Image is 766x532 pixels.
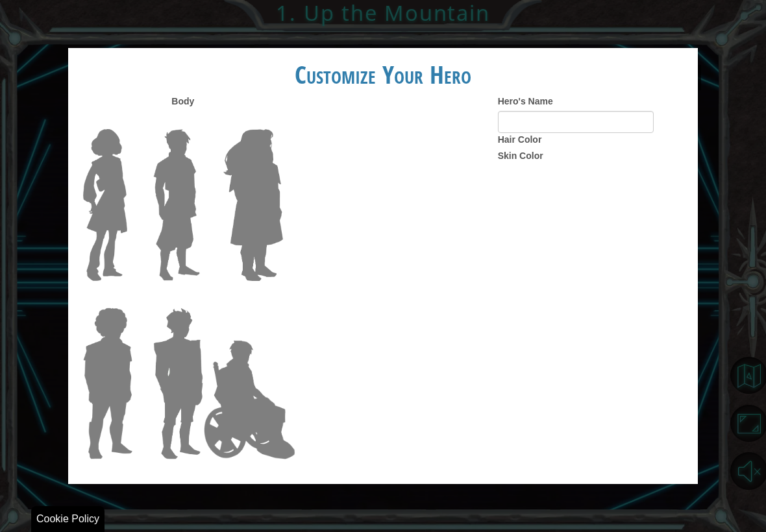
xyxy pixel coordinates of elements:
img: Hero Jamie [199,335,301,465]
img: Hero Steven [78,302,138,465]
h1: Customize Your Hero [68,61,698,88]
label: Body [171,95,194,108]
label: Hair Color [498,133,542,146]
img: Hero Garnet [148,302,208,465]
label: Hero's Name [498,95,553,108]
img: Hero Lars [148,124,206,286]
label: Skin Color [498,149,543,162]
img: Hero Amethyst [218,124,289,286]
img: Hero Connie [78,124,132,286]
div: Cookie Policy [31,506,105,532]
